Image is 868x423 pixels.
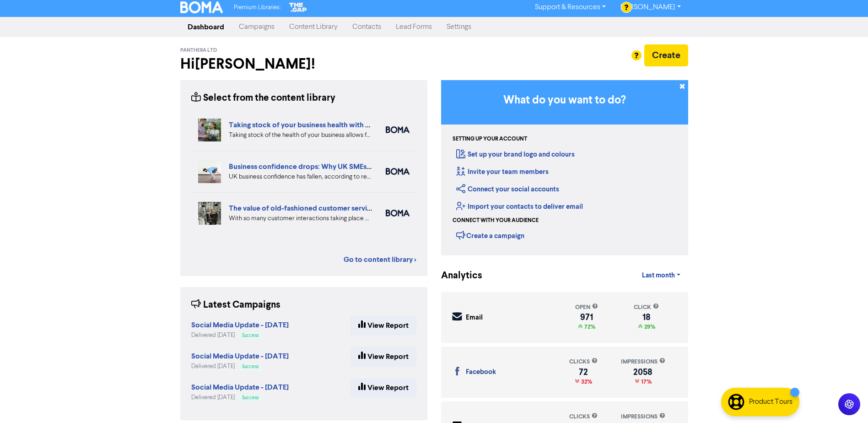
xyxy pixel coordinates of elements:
[232,18,282,36] a: Campaigns
[575,314,598,321] div: 971
[579,378,592,385] span: 32%
[191,384,289,391] a: Social Media Update - [DATE]
[229,214,372,223] div: With so many customer interactions taking place online, your online customer service has to be fi...
[191,320,289,330] strong: Social Media Update - [DATE]
[634,314,659,321] div: 18
[575,303,598,312] div: open
[441,80,688,255] div: Getting Started in BOMA
[191,91,335,105] div: Select from the content library
[456,228,524,242] div: Create a campaign
[569,412,598,421] div: clicks
[191,331,289,340] div: Delivered [DATE]
[350,378,416,397] a: View Report
[569,358,598,366] div: clicks
[439,18,479,36] a: Settings
[234,5,280,11] span: Premium Libraries:
[180,55,427,73] h2: Hi [PERSON_NAME] !
[644,44,688,66] button: Create
[456,202,583,211] a: Import your contacts to deliver email
[350,316,416,335] a: View Report
[453,217,539,225] div: Connect with your audience
[441,269,471,283] div: Analytics
[582,323,595,331] span: 72%
[456,168,549,176] a: Invite your team members
[229,130,372,140] div: Taking stock of the health of your business allows for more effective planning, early warning abo...
[191,362,289,371] div: Delivered [DATE]
[191,393,289,402] div: Delivered [DATE]
[242,364,259,369] span: Success
[229,204,443,213] a: The value of old-fashioned customer service: getting data insights
[350,347,416,366] a: View Report
[621,412,665,421] div: impressions
[621,369,665,376] div: 2058
[466,367,496,378] div: Facebook
[386,210,410,217] img: boma
[386,168,410,175] img: boma
[191,352,289,361] strong: Social Media Update - [DATE]
[466,313,483,323] div: Email
[191,353,289,360] a: Social Media Update - [DATE]
[569,369,598,376] div: 72
[229,120,384,130] a: Taking stock of your business health with ratios
[180,18,232,36] a: Dashboard
[191,383,289,392] strong: Social Media Update - [DATE]
[822,379,868,423] iframe: Chat Widget
[455,94,674,107] h3: What do you want to do?
[345,18,388,36] a: Contacts
[229,162,434,171] a: Business confidence drops: Why UK SMEs need to remain agile
[242,396,259,400] span: Success
[180,47,217,54] span: Panthera Ltd
[456,150,575,159] a: Set up your brand logo and colours
[191,298,280,312] div: Latest Campaigns
[229,172,372,182] div: UK business confidence has fallen, according to recent results from the FSB. But despite the chal...
[191,322,289,329] a: Social Media Update - [DATE]
[388,18,439,36] a: Lead Forms
[642,323,655,331] span: 29%
[282,18,345,36] a: Content Library
[386,126,410,133] img: boma_accounting
[180,1,223,13] img: BOMA Logo
[242,333,259,338] span: Success
[634,303,659,312] div: click
[344,254,416,265] a: Go to content library >
[642,271,675,280] span: Last month
[453,135,527,143] div: Setting up your account
[621,358,665,366] div: impressions
[288,1,308,13] img: The Gap
[635,266,688,285] a: Last month
[639,378,652,385] span: 17%
[456,185,559,194] a: Connect your social accounts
